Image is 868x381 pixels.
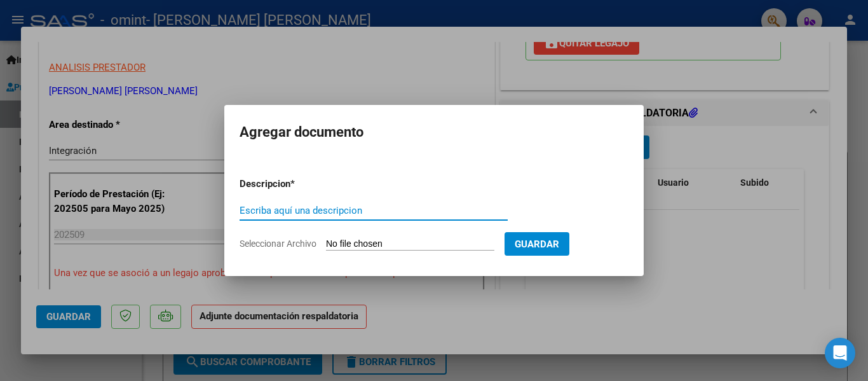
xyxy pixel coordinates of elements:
[515,239,559,250] span: Guardar
[825,338,855,368] div: Open Intercom Messenger
[240,120,628,144] h2: Agregar documento
[240,239,316,249] span: Seleccionar Archivo
[240,177,356,191] p: Descripcion
[505,232,569,256] button: Guardar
